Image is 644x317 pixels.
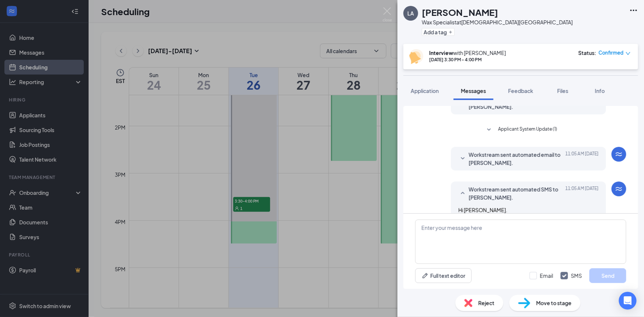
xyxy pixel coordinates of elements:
[458,154,467,163] svg: SmallChevronDown
[595,87,605,94] span: Info
[421,272,429,279] svg: Pen
[498,125,557,134] span: Applicant System Update (1)
[485,125,557,134] button: SmallChevronDownApplicant System Update (1)
[458,189,467,198] svg: SmallChevronUp
[429,49,453,56] b: Interview
[411,87,439,94] span: Application
[422,18,573,26] div: Wax Specialist at [DEMOGRAPHIC_DATA][GEOGRAPHIC_DATA]
[448,30,453,34] svg: Plus
[458,207,597,294] span: Hi [PERSON_NAME]. Congratulations, your meeting with European Wax Center for Wax Specialist at [D...
[557,87,568,94] span: Files
[478,299,495,307] span: Reject
[619,292,637,310] div: Open Intercom Messenger
[626,51,631,56] span: down
[565,151,599,167] span: [DATE] 11:05 AM
[429,49,506,56] div: with [PERSON_NAME]
[422,28,455,36] button: PlusAdd a tag
[578,49,596,56] div: Status :
[614,185,623,193] svg: WorkstreamLogo
[589,268,626,283] button: Send
[407,10,414,17] div: LA
[415,268,472,283] button: Full text editorPen
[565,185,599,201] span: [DATE] 11:05 AM
[629,6,638,15] svg: Ellipses
[422,6,498,18] h1: [PERSON_NAME]
[508,87,533,94] span: Feedback
[429,56,506,63] div: [DATE] 3:30 PM - 4:00 PM
[536,299,572,307] span: Move to stage
[485,125,493,134] svg: SmallChevronDown
[614,150,623,159] svg: WorkstreamLogo
[461,87,486,94] span: Messages
[469,151,565,167] span: Workstream sent automated email to [PERSON_NAME].
[599,49,624,56] span: Confirmed
[469,185,565,201] span: Workstream sent automated SMS to [PERSON_NAME].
